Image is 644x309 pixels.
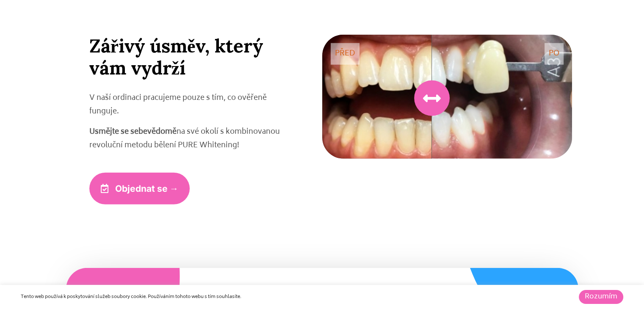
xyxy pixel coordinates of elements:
[89,35,288,80] h2: Zářivý úsměv, který vám vydrží
[115,184,179,193] span: Objednat se →
[21,293,442,301] div: Tento web používá k poskytování služeb soubory cookie. Používáním tohoto webu s tím souhlasíte.
[89,92,288,119] p: V naší ordinaci pracujeme pouze s tím, co ověřeně funguje.
[322,35,572,159] img: zuby po beleni air flow
[89,173,190,204] a: Objednat se →
[89,126,177,138] strong: Usmějte se sebevědomě
[544,43,564,65] span: PO
[331,43,359,65] span: PŘED
[322,35,572,159] img: zuby pred belenim air flow
[579,290,623,304] a: Rozumím
[89,126,288,152] p: na své okolí s kombinovanou revoluční metodu bělení PURE Whitening!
